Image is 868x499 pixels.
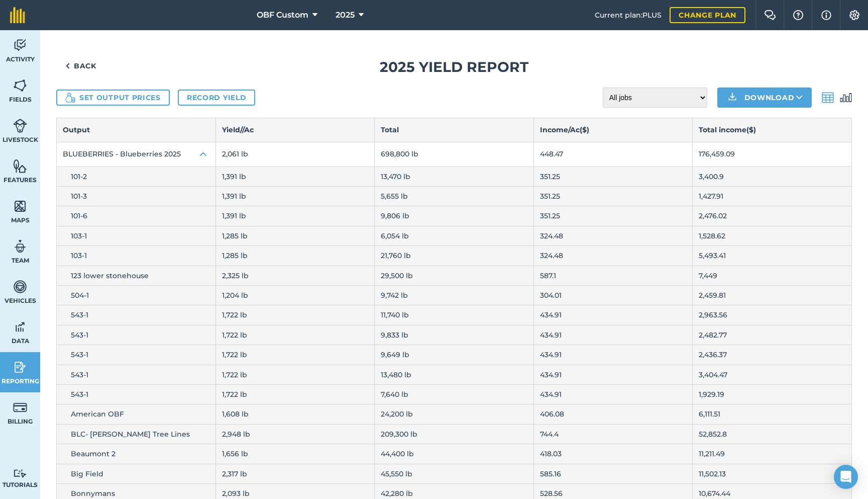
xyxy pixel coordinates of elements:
td: 434.91 [533,305,693,325]
td: 7,449 [693,266,852,285]
img: A cog icon [848,10,860,20]
td: 698,800 lb [375,142,534,167]
td: 351.25 [533,206,693,226]
td: 2,436.37 [693,345,852,365]
th: Income / Ac ( $ ) [533,118,693,142]
td: 1,204 lb [215,286,375,305]
img: Icon showing money bag and coins [65,93,75,103]
td: 2,459.81 [693,286,852,305]
td: 1,608 lb [215,404,375,424]
td: 9,833 lb [375,325,534,345]
td: 45,550 lb [375,464,534,483]
span: 101-2 [71,172,87,181]
td: 6,111.51 [693,404,852,424]
img: svg+xml;base64,PD94bWwgdmVyc2lvbj0iMS4wIiBlbmNvZGluZz0idXRmLTgiPz4KPCEtLSBHZW5lcmF0b3I6IEFkb2JlIE... [13,38,27,53]
span: 504-1 [71,291,89,300]
button: Download [717,88,812,108]
img: svg+xml;base64,PD94bWwgdmVyc2lvbj0iMS4wIiBlbmNvZGluZz0idXRmLTgiPz4KPCEtLSBHZW5lcmF0b3I6IEFkb2JlIE... [840,92,852,104]
td: 587.1 [533,266,693,285]
td: 448.47 [533,142,693,167]
td: 13,480 lb [375,365,534,384]
span: 543-1 [71,390,88,399]
td: 9,806 lb [375,206,534,226]
td: 351.25 [533,187,693,206]
img: svg+xml;base64,PHN2ZyB4bWxucz0iaHR0cDovL3d3dy53My5vcmcvMjAwMC9zdmciIHdpZHRoPSIxNyIgaGVpZ2h0PSIxNy... [821,9,831,21]
th: Output [57,118,216,142]
img: svg+xml;base64,PHN2ZyB4bWxucz0iaHR0cDovL3d3dy53My5vcmcvMjAwMC9zdmciIHdpZHRoPSI5IiBoZWlnaHQ9IjI0Ii... [65,60,70,72]
span: 103-1 [71,251,87,260]
td: 176,459.09 [693,142,852,167]
img: svg+xml;base64,PD94bWwgdmVyc2lvbj0iMS4wIiBlbmNvZGluZz0idXRmLTgiPz4KPCEtLSBHZW5lcmF0b3I6IEFkb2JlIE... [13,469,27,478]
img: svg+xml;base64,PD94bWwgdmVyc2lvbj0iMS4wIiBlbmNvZGluZz0idXRmLTgiPz4KPCEtLSBHZW5lcmF0b3I6IEFkb2JlIE... [822,92,834,104]
td: 434.91 [533,384,693,404]
td: 1,391 lb [215,206,375,226]
img: svg+xml;base64,PD94bWwgdmVyc2lvbj0iMS4wIiBlbmNvZGluZz0idXRmLTgiPz4KPCEtLSBHZW5lcmF0b3I6IEFkb2JlIE... [13,360,27,375]
td: 1,391 lb [215,167,375,186]
img: fieldmargin Logo [10,7,25,23]
th: Total [375,118,534,142]
span: OBF Custom [257,9,308,21]
span: 2025 [336,9,355,21]
img: svg+xml;base64,PD94bWwgdmVyc2lvbj0iMS4wIiBlbmNvZGluZz0idXRmLTgiPz4KPCEtLSBHZW5lcmF0b3I6IEFkb2JlIE... [13,118,27,133]
th: Total income ( $ ) [693,118,852,142]
td: 585.16 [533,464,693,483]
td: 418.03 [533,444,693,464]
img: svg+xml;base64,PD94bWwgdmVyc2lvbj0iMS4wIiBlbmNvZGluZz0idXRmLTgiPz4KPCEtLSBHZW5lcmF0b3I6IEFkb2JlIE... [13,279,27,294]
td: 5,493.41 [693,246,852,266]
img: svg+xml;base64,PD94bWwgdmVyc2lvbj0iMS4wIiBlbmNvZGluZz0idXRmLTgiPz4KPCEtLSBHZW5lcmF0b3I6IEFkb2JlIE... [13,400,27,415]
td: 1,656 lb [215,444,375,464]
img: svg+xml;base64,PHN2ZyB4bWxucz0iaHR0cDovL3d3dy53My5vcmcvMjAwMC9zdmciIHdpZHRoPSI1NiIgaGVpZ2h0PSI2MC... [13,199,27,214]
td: 1,722 lb [215,305,375,325]
td: 324.48 [533,246,693,266]
a: Back [56,56,105,76]
td: 434.91 [533,325,693,345]
td: 13,470 lb [375,167,534,186]
td: 44,400 lb [375,444,534,464]
td: 744.4 [533,424,693,444]
span: Big Field [71,469,103,478]
td: 2,476.02 [693,206,852,226]
td: 1,427.91 [693,187,852,206]
td: 11,211.49 [693,444,852,464]
td: 406.08 [533,404,693,424]
button: Set output prices [56,90,170,106]
button: BLUEBERRIES - Blueberries 2025 [57,142,215,167]
td: 1,722 lb [215,384,375,404]
td: 1,722 lb [215,325,375,345]
td: 324.48 [533,226,693,245]
td: 21,760 lb [375,246,534,266]
td: 11,502.13 [693,464,852,483]
td: 304.01 [533,286,693,305]
span: 103-1 [71,231,87,240]
img: svg+xml;base64,PHN2ZyB4bWxucz0iaHR0cDovL3d3dy53My5vcmcvMjAwMC9zdmciIHdpZHRoPSI1NiIgaGVpZ2h0PSI2MC... [13,158,27,174]
td: 11,740 lb [375,305,534,325]
td: 1,722 lb [215,345,375,365]
span: Beaumont 2 [71,449,116,458]
a: Change plan [670,7,745,23]
td: 6,054 lb [375,226,534,245]
span: 543-1 [71,330,88,340]
td: 9,742 lb [375,286,534,305]
span: 101-3 [71,192,87,201]
img: svg+xml;base64,PHN2ZyB4bWxucz0iaHR0cDovL3d3dy53My5vcmcvMjAwMC9zdmciIHdpZHRoPSI1NiIgaGVpZ2h0PSI2MC... [13,78,27,93]
td: 1,285 lb [215,246,375,266]
td: 1,929.19 [693,384,852,404]
span: BLC- [PERSON_NAME] Tree Lines [71,430,190,439]
td: 24,200 lb [375,404,534,424]
img: svg+xml;base64,PD94bWwgdmVyc2lvbj0iMS4wIiBlbmNvZGluZz0idXRmLTgiPz4KPCEtLSBHZW5lcmF0b3I6IEFkb2JlIE... [13,239,27,254]
td: 9,649 lb [375,345,534,365]
span: American OBF [71,409,124,419]
td: 2,317 lb [215,464,375,483]
span: 101-6 [71,211,87,220]
td: 2,948 lb [215,424,375,444]
img: A question mark icon [792,10,804,20]
span: 543-1 [71,370,88,379]
img: Icon representing open state [197,148,209,160]
td: 7,640 lb [375,384,534,404]
td: 2,482.77 [693,325,852,345]
span: 543-1 [71,350,88,359]
span: 123 lower stonehouse [71,271,149,280]
td: 434.91 [533,345,693,365]
span: Bonnymans [71,489,115,498]
h1: 2025 Yield report [56,56,852,78]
